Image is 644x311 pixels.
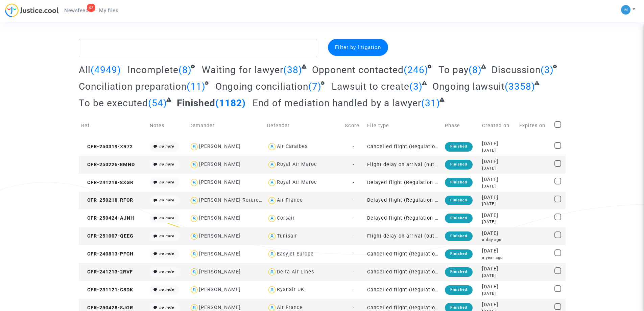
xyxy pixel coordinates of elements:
[159,198,174,202] i: no note
[445,249,473,259] div: Finished
[81,269,133,275] span: CFR-241213-2RVF
[482,273,514,279] div: [DATE]
[159,251,174,256] i: no note
[353,305,354,311] span: -
[267,142,277,152] img: icon-user.svg
[353,287,354,293] span: -
[199,269,241,275] div: [PERSON_NAME]
[159,269,174,274] i: no note
[277,143,308,149] div: Air Caraibes
[438,64,469,75] span: To pay
[353,197,354,203] span: -
[5,3,59,17] img: jc-logo.svg
[480,114,517,138] td: Created on
[445,214,473,223] div: Finished
[277,269,314,275] div: Delta Air Lines
[482,176,514,183] div: [DATE]
[445,267,473,277] div: Finished
[308,81,321,92] span: (7)
[365,192,443,209] td: Delayed flight (Regulation EC 261/2004)
[159,180,174,184] i: no note
[189,214,199,223] img: icon-user.svg
[353,180,354,185] span: -
[365,114,443,138] td: File type
[277,215,295,221] div: Corsair
[482,158,514,165] div: [DATE]
[81,215,134,221] span: CFR-250424-AJNH
[177,97,215,109] span: Finished
[81,180,134,185] span: CFR-241218-8XGR
[81,233,134,239] span: CFR-251007-QEEG
[81,162,135,168] span: CFR-250226-EMND
[199,305,241,310] div: [PERSON_NAME]
[482,165,514,171] div: [DATE]
[482,301,514,309] div: [DATE]
[482,194,514,201] div: [DATE]
[277,233,297,239] div: Tunisair
[492,64,541,75] span: Discussion
[189,285,199,295] img: icon-user.svg
[277,161,317,167] div: Royal Air Maroc
[265,114,342,138] td: Defender
[277,197,303,203] div: Air France
[87,4,95,12] div: 48
[365,156,443,174] td: Flight delay on arrival (outside of EU - Montreal Convention)
[445,196,473,205] div: Finished
[189,267,199,277] img: icon-user.svg
[159,216,174,220] i: no note
[445,160,473,169] div: Finished
[267,231,277,241] img: icon-user.svg
[199,143,241,149] div: [PERSON_NAME]
[267,267,277,277] img: icon-user.svg
[267,285,277,295] img: icon-user.svg
[189,196,199,205] img: icon-user.svg
[91,64,121,75] span: (4949)
[267,178,277,187] img: icon-user.svg
[148,97,167,109] span: (54)
[353,144,354,150] span: -
[443,114,480,138] td: Phase
[202,64,283,75] span: Waiting for lawyer
[353,162,354,168] span: -
[189,231,199,241] img: icon-user.svg
[482,247,514,255] div: [DATE]
[365,263,443,281] td: Cancelled flight (Regulation EC 261/2004)
[81,305,133,311] span: CFR-250428-8JGR
[469,64,482,75] span: (8)
[621,5,630,15] img: a105443982b9e25553e3eed4c9f672e7
[215,97,246,109] span: (1182)
[421,97,440,109] span: (31)
[482,183,514,189] div: [DATE]
[187,114,265,138] td: Demander
[81,197,133,203] span: CFR-250218-RFCR
[199,233,241,239] div: [PERSON_NAME]
[445,285,473,295] div: Finished
[187,81,206,92] span: (11)
[335,44,381,50] span: Filter by litigation
[178,64,192,75] span: (8)
[353,269,354,275] span: -
[482,148,514,153] div: [DATE]
[267,196,277,205] img: icon-user.svg
[353,251,354,257] span: -
[189,249,199,259] img: icon-user.svg
[365,209,443,227] td: Delayed flight (Regulation EC 261/2004)
[81,251,134,257] span: CFR-240813-PFCH
[159,234,174,238] i: no note
[79,64,91,75] span: All
[159,287,174,292] i: no note
[365,138,443,156] td: Cancelled flight (Regulation EC 261/2004)
[199,197,265,203] div: [PERSON_NAME] Retureau
[64,7,88,14] span: Newsfeed
[267,214,277,223] img: icon-user.svg
[432,81,505,92] span: Ongoing lawsuit
[365,281,443,299] td: Cancelled flight (Regulation EC 261/2004)
[353,215,354,221] span: -
[159,305,174,310] i: no note
[99,7,118,14] span: My files
[81,287,133,293] span: CFR-231121-C8DK
[127,64,178,75] span: Incomplete
[342,114,365,138] td: Score
[445,231,473,241] div: Finished
[215,81,308,92] span: Ongoing conciliation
